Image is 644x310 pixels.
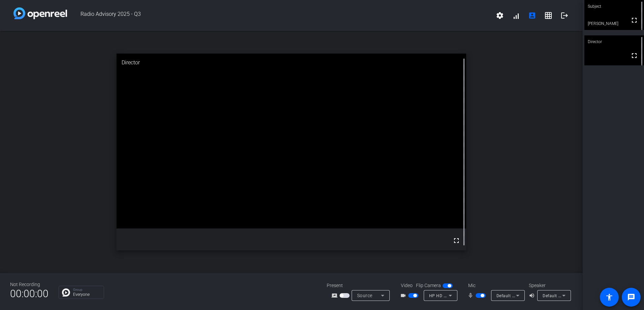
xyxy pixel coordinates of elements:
mat-icon: message [627,293,635,301]
mat-icon: screen_share_outline [331,291,340,300]
span: Flip Camera [416,282,441,289]
mat-icon: fullscreen [452,237,460,245]
div: Director [117,54,466,72]
p: Everyone [73,292,100,297]
span: Default - Microphone (Blue Snowball ) [496,293,571,298]
span: Radio Advisory 2025 - Q3 [67,7,492,24]
mat-icon: mic_none [468,291,476,300]
span: Default - AirPods [543,293,576,298]
img: Chat Icon [62,288,70,297]
div: Director [584,35,644,48]
span: HP HD Camera (0408:5348) [429,293,485,298]
button: signal_cellular_alt [508,7,524,24]
mat-icon: videocam_outline [400,291,408,300]
div: Present [327,282,394,289]
span: Source [357,293,373,298]
mat-icon: fullscreen [630,16,638,24]
mat-icon: fullscreen [630,52,638,60]
img: white-gradient.svg [13,7,67,19]
mat-icon: account_box [528,11,536,20]
div: Not Recording [10,281,49,288]
mat-icon: grid_on [544,11,552,20]
span: 00:00:00 [10,285,49,302]
div: Mic [461,282,529,289]
mat-icon: accessibility [605,293,613,301]
mat-icon: volume_up [529,291,537,300]
mat-icon: logout [560,11,569,20]
span: Video [401,282,413,289]
mat-icon: settings [496,11,504,20]
div: Speaker [529,282,569,289]
p: Group [73,288,100,291]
